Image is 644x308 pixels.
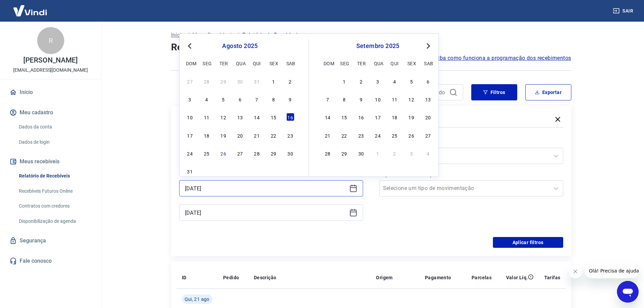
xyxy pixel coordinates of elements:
[236,149,244,157] div: Choose quarta-feira, 27 de agosto de 2025
[236,77,244,85] div: Choose quarta-feira, 30 de julho de 2025
[185,42,295,50] div: agosto 2025
[186,59,194,67] div: dom
[286,131,294,139] div: Choose sábado, 23 de agosto de 2025
[223,274,239,281] p: Pedido
[617,281,639,303] iframe: Botão para abrir a janela de mensagens
[390,149,399,157] div: Choose quinta-feira, 2 de outubro de 2025
[390,113,399,121] div: Choose quinta-feira, 18 de setembro de 2025
[219,131,228,139] div: Choose terça-feira, 19 de agosto de 2025
[381,171,562,179] label: Tipo de Movimentação
[4,5,57,10] span: Olá! Precisa de ajuda?
[390,131,399,139] div: Choose quinta-feira, 25 de setembro de 2025
[186,42,194,50] button: Previous Month
[286,167,294,175] div: Choose sábado, 6 de setembro de 2025
[424,149,432,157] div: Choose sábado, 4 de outubro de 2025
[376,274,392,281] p: Origem
[340,95,348,103] div: Choose segunda-feira, 8 de setembro de 2025
[236,167,244,175] div: Choose quarta-feira, 3 de setembro de 2025
[340,77,348,85] div: Choose segunda-feira, 1 de setembro de 2025
[186,131,194,139] div: Choose domingo, 17 de agosto de 2025
[171,41,571,54] h4: Relatório de Recebíveis
[219,59,228,67] div: ter
[8,0,52,21] img: Vindi
[202,95,211,103] div: Choose segunda-feira, 4 de agosto de 2025
[202,131,211,139] div: Choose segunda-feira, 18 de agosto de 2025
[424,95,432,103] div: Choose sábado, 13 de setembro de 2025
[185,208,347,218] input: Data final
[324,95,332,103] div: Choose domingo, 7 de setembro de 2025
[254,274,277,281] p: Descrição
[286,77,294,85] div: Choose sábado, 2 de agosto de 2025
[16,214,93,228] a: Disponibilização de agenda
[374,59,382,67] div: qua
[472,274,492,281] p: Parcelas
[192,31,234,39] a: Meus Recebíveis
[357,77,365,85] div: Choose terça-feira, 2 de setembro de 2025
[186,113,194,121] div: Choose domingo, 10 de agosto de 2025
[585,263,639,278] iframe: Mensagem da empresa
[16,120,93,134] a: Dados da conta
[236,113,244,121] div: Choose quarta-feira, 13 de agosto de 2025
[253,131,261,139] div: Choose quinta-feira, 21 de agosto de 2025
[269,59,278,67] div: sex
[525,84,571,100] button: Exportar
[493,237,563,248] button: Aplicar filtros
[407,149,415,157] div: Choose sexta-feira, 3 de outubro de 2025
[286,149,294,157] div: Choose sábado, 30 de agosto de 2025
[186,167,194,175] div: Choose domingo, 31 de agosto de 2025
[407,59,415,67] div: sex
[357,59,365,67] div: ter
[374,77,382,85] div: Choose quarta-feira, 3 de setembro de 2025
[219,167,228,175] div: Choose terça-feira, 2 de setembro de 2025
[253,77,261,85] div: Choose quinta-feira, 31 de julho de 2025
[340,149,348,157] div: Choose segunda-feira, 29 de setembro de 2025
[407,77,415,85] div: Choose sexta-feira, 5 de setembro de 2025
[8,233,93,248] a: Segurança
[357,95,365,103] div: Choose terça-feira, 9 de setembro de 2025
[612,5,636,17] button: Sair
[16,135,93,149] a: Dados de login
[424,113,432,121] div: Choose sábado, 20 de setembro de 2025
[340,59,348,67] div: seg
[236,59,244,67] div: qua
[424,77,432,85] div: Choose sábado, 6 de setembro de 2025
[253,59,261,67] div: qui
[269,95,278,103] div: Choose sexta-feira, 8 de agosto de 2025
[407,95,415,103] div: Choose sexta-feira, 12 de setembro de 2025
[374,113,382,121] div: Choose quarta-feira, 17 de setembro de 2025
[407,113,415,121] div: Choose sexta-feira, 19 de setembro de 2025
[202,167,211,175] div: Choose segunda-feira, 1 de setembro de 2025
[286,95,294,103] div: Choose sábado, 9 de agosto de 2025
[269,167,278,175] div: Choose sexta-feira, 5 de setembro de 2025
[253,113,261,121] div: Choose quinta-feira, 14 de agosto de 2025
[269,149,278,157] div: Choose sexta-feira, 29 de agosto de 2025
[23,57,77,64] p: [PERSON_NAME]
[324,113,332,121] div: Choose domingo, 14 de setembro de 2025
[202,149,211,157] div: Choose segunda-feira, 25 de agosto de 2025
[202,59,211,67] div: seg
[357,113,365,121] div: Choose terça-feira, 16 de setembro de 2025
[374,95,382,103] div: Choose quarta-feira, 10 de setembro de 2025
[8,85,93,100] a: Início
[171,31,185,39] a: Início
[432,54,571,62] a: Saiba como funciona a programação dos recebimentos
[544,274,560,281] p: Tarifas
[236,95,244,103] div: Choose quarta-feira, 6 de agosto de 2025
[16,199,93,213] a: Contratos com credores
[13,67,88,74] p: [EMAIL_ADDRESS][DOMAIN_NAME]
[186,95,194,103] div: Choose domingo, 3 de agosto de 2025
[253,95,261,103] div: Choose quinta-feira, 7 de agosto de 2025
[324,77,332,85] div: Choose domingo, 31 de agosto de 2025
[182,274,187,281] p: ID
[425,274,451,281] p: Pagamento
[324,149,332,157] div: Choose domingo, 28 de setembro de 2025
[424,59,432,67] div: sab
[424,42,432,50] button: Next Month
[237,31,239,39] p: /
[374,149,382,157] div: Choose quarta-feira, 1 de outubro de 2025
[253,149,261,157] div: Choose quinta-feira, 28 de agosto de 2025
[357,131,365,139] div: Choose terça-feira, 23 de setembro de 2025
[374,131,382,139] div: Choose quarta-feira, 24 de setembro de 2025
